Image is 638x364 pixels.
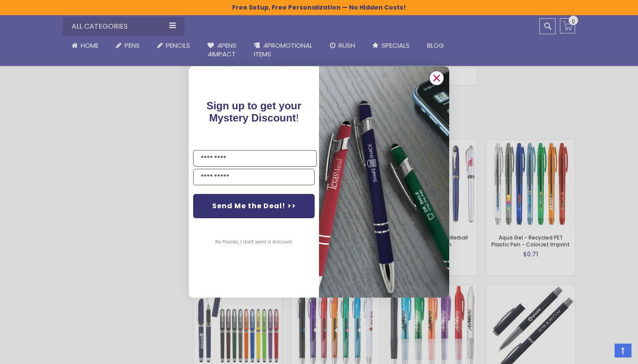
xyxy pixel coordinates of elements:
img: pop-up-image [319,66,449,298]
span: ! [207,100,302,124]
span: Sign up to get your Mystery Discount [207,100,302,124]
button: No thanks, I don't want a discount. [211,231,297,253]
button: Close dialog [429,71,444,85]
button: Send Me the Deal! >> [193,194,315,218]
